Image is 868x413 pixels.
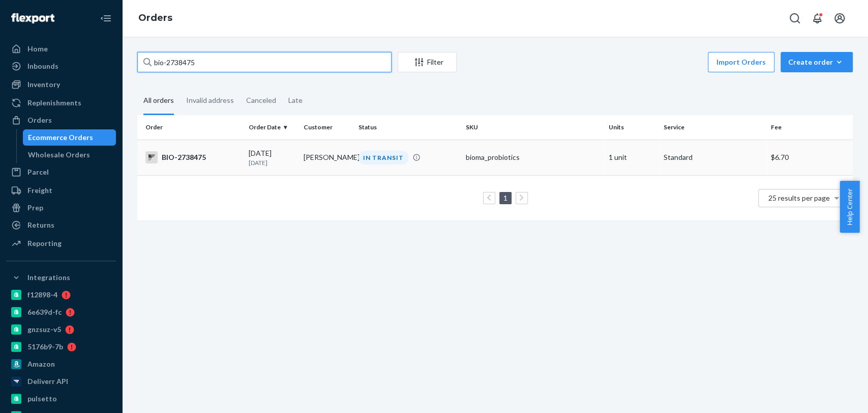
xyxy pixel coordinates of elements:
[6,112,116,128] a: Orders
[660,115,767,140] th: Service
[27,238,62,249] div: Reporting
[6,95,116,111] a: Replenishments
[6,269,116,286] button: Integrations
[27,167,49,177] div: Parcel
[466,152,601,162] div: bioma_probiotics
[304,123,350,131] div: Customer
[27,272,70,283] div: Integrations
[138,12,172,23] a: Orders
[27,376,68,387] div: Deliverr API
[27,44,48,54] div: Home
[27,359,55,369] div: Amazon
[23,129,116,146] a: Ecommerce Orders
[28,150,90,160] div: Wholesale Orders
[27,394,57,404] div: pulsetto
[398,57,456,67] div: Filter
[27,220,54,230] div: Returns
[767,140,853,175] td: $6.70
[781,52,853,72] button: Create order
[398,52,457,72] button: Filter
[6,321,116,338] a: gnzsuz-v5
[6,391,116,407] a: pulsetto
[664,152,763,162] p: Standard
[768,194,830,202] span: 25 results per page
[249,158,295,167] p: [DATE]
[11,13,54,23] img: Flexport logo
[288,87,303,114] div: Late
[27,185,52,196] div: Freight
[605,140,660,175] td: 1 unit
[788,57,845,67] div: Create order
[28,132,93,143] div: Ecommerce Orders
[767,115,853,140] th: Fee
[27,307,62,317] div: 6e639d-fc
[137,115,245,140] th: Order
[840,181,859,233] button: Help Center
[829,8,850,29] button: Open account menu
[6,58,116,74] a: Inbounds
[6,76,116,93] a: Inventory
[143,87,174,115] div: All orders
[137,52,392,72] input: Search orders
[246,87,276,114] div: Canceled
[6,200,116,216] a: Prep
[6,287,116,303] a: f12898-4
[300,140,354,175] td: [PERSON_NAME]
[708,52,774,72] button: Import Orders
[358,151,408,164] div: IN TRANSIT
[23,147,116,163] a: Wholesale Orders
[27,290,57,300] div: f12898-4
[785,8,805,29] button: Open Search Box
[130,4,181,33] ol: breadcrumbs
[27,79,60,90] div: Inventory
[6,41,116,57] a: Home
[6,373,116,390] a: Deliverr API
[249,148,295,167] div: [DATE]
[6,304,116,320] a: 6e639d-fc
[6,235,116,252] a: Reporting
[27,115,52,125] div: Orders
[6,356,116,372] a: Amazon
[145,151,241,163] div: BIO-2738475
[27,61,58,71] div: Inbounds
[245,115,300,140] th: Order Date
[186,87,234,114] div: Invalid address
[6,164,116,180] a: Parcel
[6,217,116,233] a: Returns
[6,182,116,199] a: Freight
[605,115,660,140] th: Units
[27,98,81,108] div: Replenishments
[807,8,827,29] button: Open notifications
[27,203,43,213] div: Prep
[6,339,116,355] a: 5176b9-7b
[27,342,63,352] div: 5176b9-7b
[27,324,61,335] div: gnzsuz-v5
[96,8,116,29] button: Close Navigation
[501,194,510,202] a: Page 1 is your current page
[354,115,462,140] th: Status
[462,115,605,140] th: SKU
